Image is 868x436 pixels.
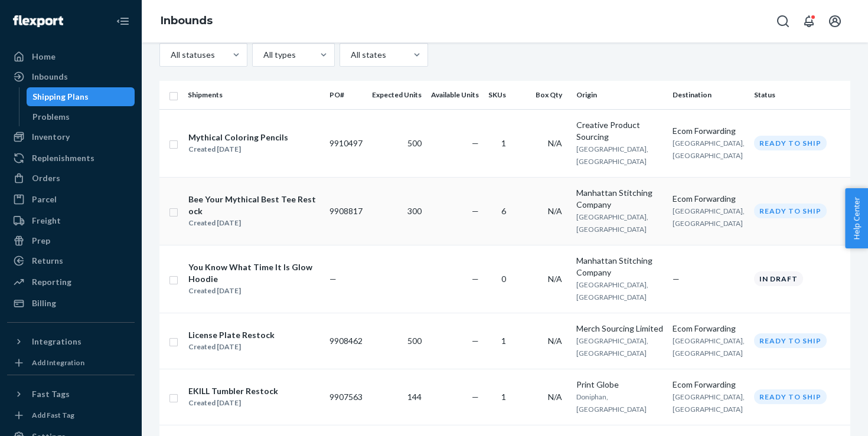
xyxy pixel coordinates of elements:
span: — [472,274,479,284]
div: In draft [754,271,803,286]
span: 1 [501,138,506,148]
input: All types [262,49,263,61]
a: Inventory [7,127,135,146]
span: [GEOGRAPHIC_DATA], [GEOGRAPHIC_DATA] [673,392,745,414]
button: Open notifications [797,9,821,33]
span: 0 [501,274,506,284]
th: Origin [572,81,668,109]
div: Replenishments [32,152,94,164]
div: Home [32,51,56,63]
div: Bee Your Mythical Best Tee Restock [188,194,319,217]
div: Creative Product Sourcing [576,119,663,143]
span: 500 [407,138,422,148]
span: — [472,336,479,346]
a: Parcel [7,190,135,209]
div: Mythical Coloring Pencils [188,132,288,143]
div: Created [DATE] [188,285,319,297]
button: Help Center [845,188,868,248]
div: Created [DATE] [188,341,275,353]
div: Add Fast Tag [32,410,74,420]
span: 1 [501,392,506,402]
span: N/A [548,392,562,402]
div: Inventory [32,131,70,143]
th: Shipments [183,81,325,109]
th: PO# [325,81,367,109]
a: Home [7,47,135,66]
img: Flexport logo [13,15,63,27]
a: Reporting [7,273,135,291]
div: Ready to ship [754,333,827,348]
span: — [472,138,479,148]
span: N/A [548,336,562,346]
div: Reporting [32,276,71,288]
button: Close Navigation [111,9,135,33]
button: Integrations [7,332,135,351]
span: N/A [548,206,562,216]
th: Box Qty [515,81,572,109]
span: [GEOGRAPHIC_DATA], [GEOGRAPHIC_DATA] [576,336,648,358]
button: Open Search Box [771,9,795,33]
span: [GEOGRAPHIC_DATA], [GEOGRAPHIC_DATA] [673,206,745,228]
span: 300 [407,206,422,216]
span: — [329,274,337,284]
div: EKILL Tumbler Restock [188,385,278,397]
div: Returns [32,255,63,267]
span: — [472,392,479,402]
div: Shipping Plans [32,91,89,103]
div: Ecom Forwarding [673,125,745,137]
a: Inbounds [7,67,135,86]
a: Add Fast Tag [7,408,135,422]
a: Replenishments [7,149,135,168]
div: License Plate Restock [188,329,275,341]
div: Ready to ship [754,389,827,404]
span: [GEOGRAPHIC_DATA], [GEOGRAPHIC_DATA] [576,145,648,166]
div: Ready to ship [754,204,827,218]
div: Add Integration [32,358,84,368]
span: — [472,206,479,216]
span: 1 [501,336,506,346]
div: Created [DATE] [188,217,319,229]
div: Ecom Forwarding [673,323,745,335]
span: [GEOGRAPHIC_DATA], [GEOGRAPHIC_DATA] [576,280,648,301]
td: 9908462 [325,313,367,369]
div: Manhattan Stitching Company [576,187,663,211]
span: 144 [407,392,422,402]
div: Ready to ship [754,136,827,150]
button: Open account menu [823,9,847,33]
span: [GEOGRAPHIC_DATA], [GEOGRAPHIC_DATA] [673,139,745,160]
span: N/A [548,138,562,148]
a: Orders [7,169,135,188]
div: Fast Tags [32,388,70,400]
th: Available Units [426,81,484,109]
span: [GEOGRAPHIC_DATA], [GEOGRAPHIC_DATA] [673,336,745,358]
ol: breadcrumbs [151,4,222,38]
a: Returns [7,251,135,270]
div: Created [DATE] [188,397,278,409]
div: Created [DATE] [188,143,288,155]
td: 9910497 [325,109,367,177]
td: 9907563 [325,369,367,425]
a: Prep [7,231,135,250]
div: Manhattan Stitching Company [576,255,663,278]
div: Ecom Forwarding [673,193,745,205]
a: Inbounds [161,14,213,27]
a: Billing [7,294,135,313]
button: Fast Tags [7,385,135,404]
th: Destination [668,81,749,109]
div: Merch Sourcing Limited [576,323,663,335]
th: Expected Units [367,81,426,109]
a: Freight [7,211,135,230]
div: Inbounds [32,71,68,83]
div: Integrations [32,336,81,348]
div: Parcel [32,194,57,205]
div: Problems [32,111,70,123]
div: Orders [32,172,60,184]
span: 500 [407,336,422,346]
a: Shipping Plans [27,87,135,106]
span: Doniphan, [GEOGRAPHIC_DATA] [576,392,647,414]
input: All statuses [169,49,171,61]
div: Prep [32,235,50,247]
span: — [673,274,680,284]
th: SKUs [484,81,515,109]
